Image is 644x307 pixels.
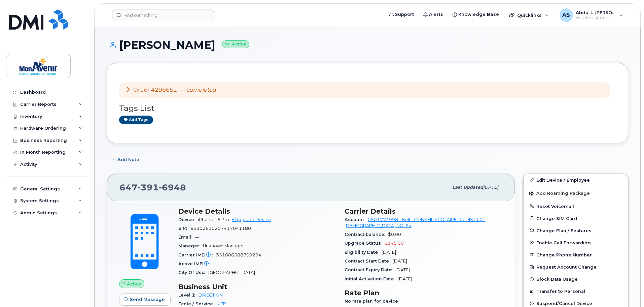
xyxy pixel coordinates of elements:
span: [DATE] [393,258,407,264]
em: completed [186,87,216,93]
span: Active IMEI [178,261,214,266]
span: Contract Start Date [345,258,393,264]
a: 0501774998 - Bell - CONSEIL SCOLAIRE DU DISTRICT [DEMOGRAPHIC_DATA] NO. 64 [345,217,485,228]
button: Send Message [119,294,171,306]
span: [DATE] [382,250,396,255]
button: Change Phone Number [524,249,628,261]
span: 647 [119,182,186,192]
h3: Rate Plan [345,289,503,297]
a: Add tags [119,116,153,124]
h3: Device Details [178,207,336,215]
span: Upgrade Status [345,241,385,246]
span: Add Note [117,156,139,163]
button: Add Note [107,153,145,165]
span: iPhone 16 Pro [198,217,229,222]
span: — [214,261,218,266]
span: — [180,87,216,93]
h3: Carrier Details [345,207,503,215]
span: Add Roaming Package [529,191,590,197]
span: Contract Expiry Date [345,267,395,272]
span: 351606588709294 [216,252,261,257]
span: Active [127,281,141,287]
span: Suspend/Cancel Device [536,301,592,306]
button: Transfer to Personal [524,285,628,297]
a: MEB [217,301,226,306]
span: [DATE] [395,267,410,272]
span: Send Message [130,296,165,303]
span: Manager [178,243,203,248]
span: 391 [138,182,159,192]
a: #298652 [151,87,177,93]
span: Email [178,235,195,240]
a: DIRECTION [199,293,223,298]
button: Request Account Change [524,261,628,273]
button: Change SIM Card [524,212,628,224]
span: Initial Activation Date [345,276,398,281]
h1: [PERSON_NAME] [107,39,628,51]
a: + Upgrade Device [232,217,271,222]
span: Contract balance [345,232,388,237]
span: No rate plan for device [345,299,402,304]
button: Change Plan / Features [524,224,628,237]
span: City Of Use [178,270,208,275]
span: Last updated [452,185,483,190]
span: Unknown Manager [203,243,244,248]
span: Eligibility Date [345,250,382,255]
button: Block Data Usage [524,273,628,285]
span: — [195,235,199,240]
button: Reset Voicemail [524,200,628,212]
span: [GEOGRAPHIC_DATA] [208,270,255,275]
span: 6948 [159,182,186,192]
span: Account [345,217,368,222]
span: Order [133,87,150,93]
span: Device [178,217,198,222]
small: Active [222,40,249,48]
h3: Business Unit [178,283,336,291]
span: Change Plan / Features [536,228,592,233]
span: Enable Call Forwarding [536,240,591,245]
span: SIM [178,226,190,231]
button: Add Roaming Package [524,186,628,200]
span: $0.00 [388,232,401,237]
span: Level 1 [178,293,199,298]
button: Enable Call Forwarding [524,237,628,249]
a: Edit Device / Employee [524,174,628,186]
span: Ecole / Service [178,301,217,306]
h3: Tags List [119,104,616,113]
span: [DATE] [398,276,412,281]
span: $345.00 [385,241,404,246]
span: 89302610207417041180 [190,226,251,231]
span: [DATE] [483,185,498,190]
span: Carrier IMEI [178,252,216,257]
